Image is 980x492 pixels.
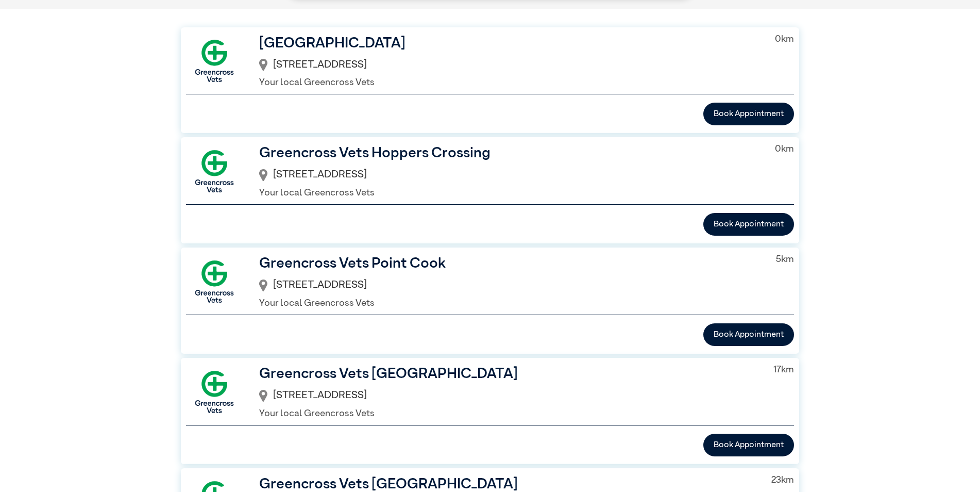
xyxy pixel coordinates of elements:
[259,32,758,54] h3: [GEOGRAPHIC_DATA]
[259,253,759,274] h3: Greencross Vets Point Cook
[259,142,758,164] h3: Greencross Vets Hoppers Crossing
[775,142,794,156] p: 0 km
[771,473,794,487] p: 23 km
[775,32,794,46] p: 0 km
[186,32,243,89] img: GX-Square.png
[259,76,758,90] p: Your local Greencross Vets
[186,253,243,310] img: GX-Square.png
[703,323,794,346] button: Book Appointment
[259,297,759,310] p: Your local Greencross Vets
[259,274,759,297] div: [STREET_ADDRESS]
[259,407,757,421] p: Your local Greencross Vets
[776,253,794,267] p: 5 km
[773,363,794,377] p: 17 km
[703,434,794,456] button: Book Appointment
[259,54,758,76] div: [STREET_ADDRESS]
[703,213,794,236] button: Book Appointment
[259,186,758,200] p: Your local Greencross Vets
[186,143,243,200] img: GX-Square.png
[186,364,243,420] img: GX-Square.png
[703,103,794,125] button: Book Appointment
[259,385,757,407] div: [STREET_ADDRESS]
[259,363,757,385] h3: Greencross Vets [GEOGRAPHIC_DATA]
[259,164,758,186] div: [STREET_ADDRESS]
